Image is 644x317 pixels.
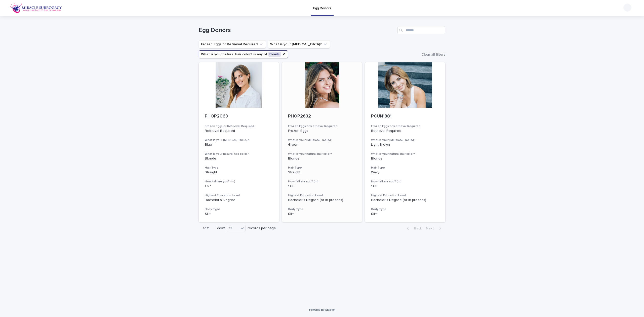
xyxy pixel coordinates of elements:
h3: How tall are you? (m) [371,180,439,184]
p: Blonde [205,156,273,161]
p: PHOP2632 [288,114,356,119]
p: Frozen Eggs [288,129,356,133]
button: What is your natural hair color? [199,50,288,58]
span: Next [426,227,437,230]
p: Wavy [371,170,439,175]
p: 1.67 [205,184,273,188]
p: Green [288,143,356,147]
a: PHOP2632Frozen Eggs or Retrieval RequiredFrozen EggsWhat is your [MEDICAL_DATA]?GreenWhat is your... [282,62,362,222]
p: Slim [288,212,356,216]
p: 1.66 [288,184,356,188]
p: Bachelor's Degree (or in process) [371,198,439,202]
p: 1.68 [371,184,439,188]
p: Blonde [288,156,356,161]
h3: Highest Education Level [371,193,439,197]
p: Straight [205,170,273,175]
h3: Frozen Eggs or Retrieval Required [205,124,273,128]
h3: Frozen Eggs or Retrieval Required [371,124,439,128]
h3: Frozen Eggs or Retrieval Required [288,124,356,128]
p: records per page [248,226,276,230]
p: 1 of 1 [199,222,214,234]
p: Bachelor's Degree [205,198,273,202]
h3: What is your natural hair color? [371,152,439,156]
p: Bachelor's Degree (or in process) [288,198,356,202]
p: PCUN1881 [371,114,439,119]
a: PHOP2063Frozen Eggs or Retrieval RequiredRetrieval RequiredWhat is your [MEDICAL_DATA]?BlueWhat i... [199,62,279,222]
h3: What is your [MEDICAL_DATA]? [288,138,356,142]
p: Light Brown [371,143,439,147]
h3: Body Type [205,207,273,211]
p: PHOP2063 [205,114,273,119]
div: 12 [227,226,239,231]
h3: Highest Education Level [205,193,273,197]
h3: Hair Type [205,166,273,170]
button: Frozen Eggs or Retrieval Required [199,40,266,48]
span: Back [411,227,422,230]
p: Slim [371,212,439,216]
h1: Egg Donors [199,27,395,34]
p: Blonde [371,156,439,161]
a: PCUN1881Frozen Eggs or Retrieval RequiredRetrieval RequiredWhat is your [MEDICAL_DATA]?Light Brow... [365,62,445,222]
h3: How tall are you? (m) [288,180,356,184]
h3: How tall are you? (m) [205,180,273,184]
p: Slim [205,212,273,216]
button: Next [424,226,445,231]
p: Straight [288,170,356,175]
img: OiFFDOGZQuirLhrlO1ag [10,3,62,13]
a: Powered By Stacker [309,308,335,311]
p: Blue [205,143,273,147]
button: What is your eye color? [268,40,330,48]
h3: What is your natural hair color? [288,152,356,156]
button: Back [403,226,424,231]
h3: Hair Type [371,166,439,170]
h3: What is your [MEDICAL_DATA]? [371,138,439,142]
h3: What is your [MEDICAL_DATA]? [205,138,273,142]
h3: Body Type [288,207,356,211]
p: Retrieval Required [371,129,439,133]
h3: Highest Education Level [288,193,356,197]
button: Clear all filters [419,51,445,58]
h3: Hair Type [288,166,356,170]
input: Search [397,26,445,34]
h3: What is your natural hair color? [205,152,273,156]
p: Show [216,226,225,230]
span: Clear all filters [421,53,445,56]
h3: Body Type [371,207,439,211]
p: Retrieval Required [205,129,273,133]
